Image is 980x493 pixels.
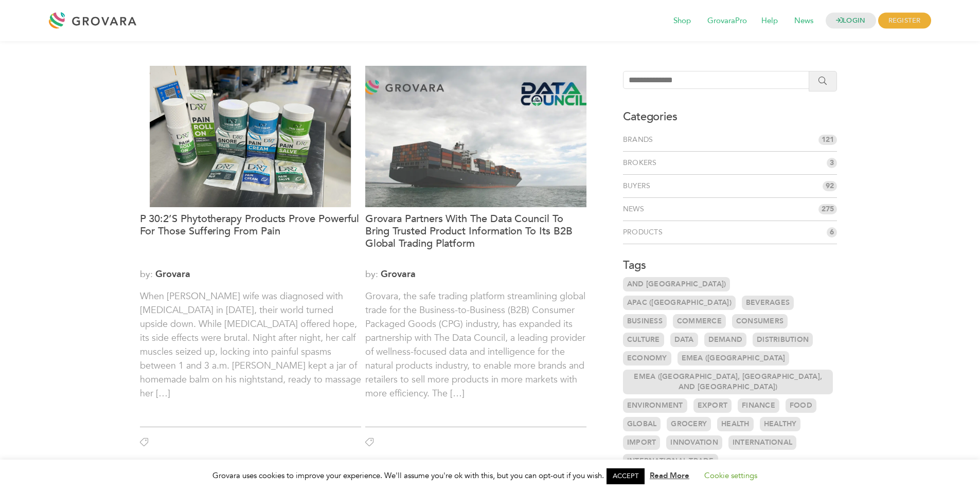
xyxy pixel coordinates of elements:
[623,158,661,168] a: Brokers
[673,314,726,328] a: Commerce
[754,15,785,27] a: Help
[623,454,718,468] a: International Trade
[786,398,816,413] a: Food
[700,11,754,31] span: GrovaraPro
[623,333,664,347] a: Culture
[818,204,837,214] span: 275
[365,267,586,281] span: by:
[623,370,833,394] a: EMEA ([GEOGRAPHIC_DATA], [GEOGRAPHIC_DATA], and [GEOGRAPHIC_DATA])
[738,398,779,413] a: Finance
[823,181,837,191] span: 92
[623,258,838,273] h3: Tags
[787,15,821,27] a: News
[666,15,698,27] a: Shop
[666,435,722,450] a: Innovation
[753,333,813,347] a: Distribution
[704,470,757,481] a: Cookie settings
[623,435,661,450] a: Import
[826,13,876,29] a: LOGIN
[700,15,754,27] a: GrovaraPro
[212,470,768,481] span: Grovara uses cookies to improve your experience. We'll assume you're ok with this, but you can op...
[623,135,657,145] a: Brands
[623,181,655,191] a: Buyers
[623,109,838,124] h3: Categories
[623,296,736,310] a: APAC ([GEOGRAPHIC_DATA])
[693,398,732,413] a: Export
[827,227,837,238] span: 6
[140,289,361,414] p: When [PERSON_NAME] wife was diagnosed with [MEDICAL_DATA] in [DATE], their world turned upside do...
[607,468,645,484] a: ACCEPT
[623,314,667,328] a: Business
[623,277,730,291] a: and [GEOGRAPHIC_DATA])
[678,351,790,366] a: EMEA ([GEOGRAPHIC_DATA]
[827,158,837,168] span: 3
[666,11,698,31] span: Shop
[878,13,931,29] span: REGISTER
[704,333,747,347] a: Demand
[760,417,801,431] a: Healthy
[623,227,667,238] a: Products
[140,267,361,281] span: by:
[155,268,190,281] a: Grovara
[818,135,837,145] span: 121
[667,417,711,431] a: Grocery
[623,398,687,413] a: Environment
[365,213,586,262] a: Grovara Partners With The Data Council To Bring Trusted Product Information To Its B2B Global Tra...
[728,435,796,450] a: International
[732,314,788,328] a: Consumers
[742,296,794,310] a: Beverages
[650,470,689,481] a: Read More
[623,417,661,431] a: Global
[365,289,586,414] p: Grovara, the safe trading platform streamlining global trade for the Business-to-Business (B2B) C...
[381,268,416,281] a: Grovara
[754,11,785,31] span: Help
[787,11,821,31] span: News
[623,204,648,214] a: News
[670,333,698,347] a: Data
[623,351,671,366] a: Economy
[140,213,361,262] a: P 30:2’s Phytotherapy Products Prove Powerful for Those Suffering From Pain
[717,417,754,431] a: Health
